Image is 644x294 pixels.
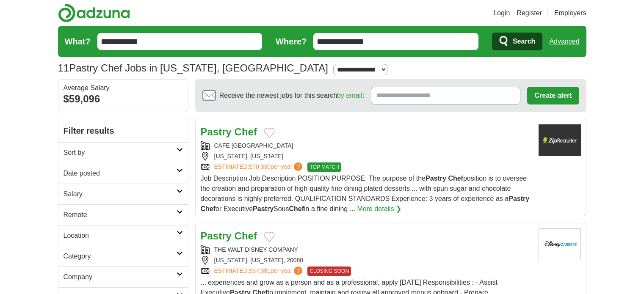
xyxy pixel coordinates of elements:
label: Where? [276,35,307,48]
label: What? [65,35,91,48]
strong: Pastry [201,126,232,137]
img: Adzuna logo [58,3,130,22]
span: Search [513,33,535,50]
span: $70,330 [249,163,271,170]
a: Employers [554,8,586,18]
a: by email [337,92,362,99]
h2: Salary [64,189,177,199]
a: More details ❯ [357,204,401,214]
span: ? [294,267,302,275]
h2: Location [64,231,177,241]
h2: Sort by [64,148,177,158]
div: CAFE [GEOGRAPHIC_DATA] [201,141,532,150]
a: Login [493,8,510,18]
h1: Pastry Chef Jobs in [US_STATE], [GEOGRAPHIC_DATA] [58,62,328,74]
div: [US_STATE], [US_STATE] [201,152,532,161]
h2: Filter results [58,119,188,142]
span: 11 [58,60,69,76]
a: Pastry Chef [201,126,257,137]
a: Category [58,246,188,267]
strong: Chef [235,126,257,137]
button: Search [492,33,542,50]
span: $57,381 [249,267,271,274]
button: Add to favorite jobs [264,128,275,138]
strong: Pastry [253,205,274,212]
a: Sort by [58,142,188,163]
strong: Chef [448,175,463,182]
a: Location [58,225,188,246]
span: CLOSING SOON [307,267,351,276]
div: [US_STATE], [US_STATE], 20080 [201,256,532,265]
strong: Pastry [426,175,446,182]
span: ? [294,162,302,171]
div: $59,096 [64,91,183,107]
img: Disney logo [539,228,581,260]
span: Job Description Job Description POSITION PURPOSE: The purpose of the position is to oversee the c... [201,175,530,212]
h2: Category [64,251,177,261]
button: Add to favorite jobs [264,232,275,242]
h2: Company [64,272,177,282]
span: Receive the newest jobs for this search : [219,91,364,101]
div: Average Salary [64,85,183,91]
strong: Pastry [509,195,529,202]
a: Remote [58,204,188,225]
h2: Date posted [64,168,177,179]
a: THE WALT DISNEY COMPANY [214,246,298,253]
span: TOP MATCH [307,162,341,172]
a: ESTIMATED:$70,330per year? [214,162,304,172]
strong: Chef [201,205,216,212]
button: Create alert [527,87,579,104]
a: Company [58,267,188,287]
a: ESTIMATED:$57,381per year? [214,267,304,276]
a: Pastry Chef [201,230,257,242]
a: Date posted [58,163,188,184]
h2: Remote [64,210,177,220]
strong: Chef [289,205,304,212]
strong: Pastry [201,230,232,242]
a: Register [517,8,542,18]
strong: Chef [235,230,257,242]
a: Advanced [549,33,579,50]
img: Company logo [539,124,581,156]
a: Salary [58,184,188,204]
